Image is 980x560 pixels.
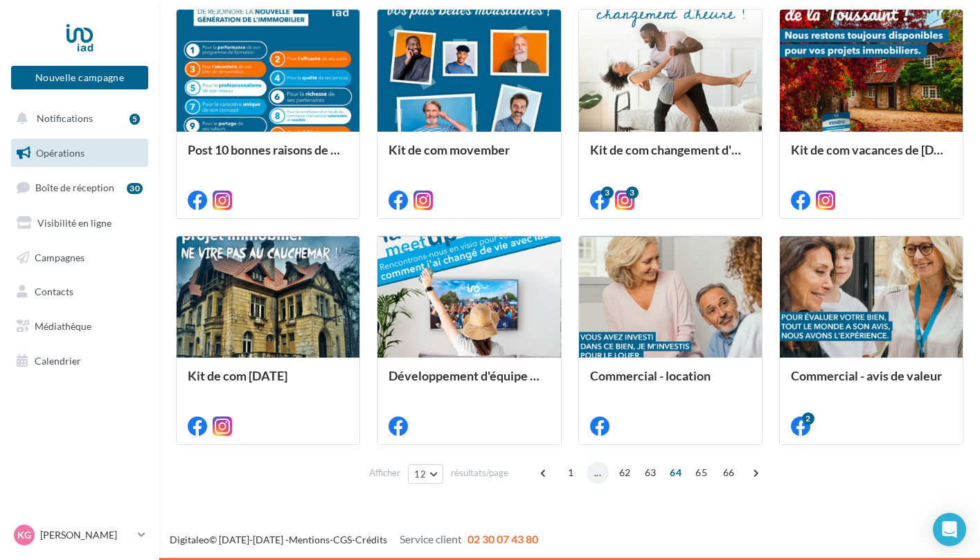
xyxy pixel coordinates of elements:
span: Afficher [369,466,400,480]
div: Kit de com movember [389,143,549,170]
span: Campagnes [35,251,84,263]
div: Commercial - avis de valeur [791,369,952,396]
div: Développement d'équipe - iad first meet up [389,369,549,396]
span: Calendrier [35,355,81,367]
span: Opérations [36,147,84,159]
button: 12 [408,464,443,484]
a: Crédits [355,534,387,545]
span: Boîte de réception [35,182,114,193]
a: Visibilité en ligne [8,209,151,238]
div: Open Intercom Messenger [933,513,966,546]
span: Contacts [35,286,73,297]
div: Kit de com changement d'heure hiver [590,143,751,170]
p: [PERSON_NAME] [40,528,132,542]
a: Opérations [8,139,151,168]
span: KG [17,528,31,542]
button: Nouvelle campagne [11,66,148,89]
span: 12 [414,469,426,480]
a: Médiathèque [8,312,151,341]
span: 64 [664,462,687,484]
a: Boîte de réception30 [8,173,151,202]
button: Notifications 5 [8,104,145,133]
span: Médiathèque [35,320,91,332]
span: 66 [718,462,740,484]
div: 3 [626,186,639,199]
span: 65 [690,462,713,484]
div: 3 [601,186,614,199]
a: Calendrier [8,347,151,376]
div: 5 [130,114,140,125]
span: 63 [639,462,662,484]
span: 1 [560,462,582,484]
a: Digitaleo [170,534,209,545]
span: Service client [400,532,462,545]
span: Notifications [37,112,93,124]
a: Campagnes [8,243,151,272]
div: Kit de com [DATE] [188,369,348,396]
span: ... [587,462,609,484]
div: Commercial - location [590,369,751,396]
a: CGS [333,534,352,545]
a: Contacts [8,277,151,306]
span: 62 [614,462,636,484]
span: © [DATE]-[DATE] - - - [170,534,538,545]
div: 30 [127,183,143,194]
div: 2 [802,412,814,425]
a: Mentions [289,534,330,545]
span: Visibilité en ligne [37,217,112,229]
a: KG [PERSON_NAME] [11,522,148,548]
div: Kit de com vacances de [DATE] [791,143,952,170]
div: Post 10 bonnes raisons de rejoindre iad_ [188,143,348,170]
span: résultats/page [451,466,508,480]
span: 02 30 07 43 80 [467,532,538,545]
